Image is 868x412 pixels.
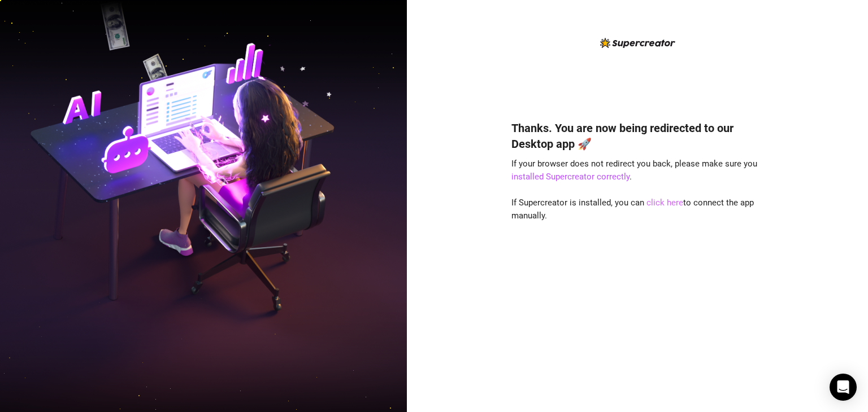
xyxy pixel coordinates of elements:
[600,38,675,48] img: logo-BBDzfeDw.svg
[646,198,683,208] a: click here
[511,198,754,221] span: If Supercreator is installed, you can to connect the app manually.
[511,159,757,182] span: If your browser does not redirect you back, please make sure you .
[830,374,857,401] div: Open Intercom Messenger
[511,120,763,152] h4: Thanks. You are now being redirected to our Desktop app 🚀
[511,172,630,182] a: installed Supercreator correctly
